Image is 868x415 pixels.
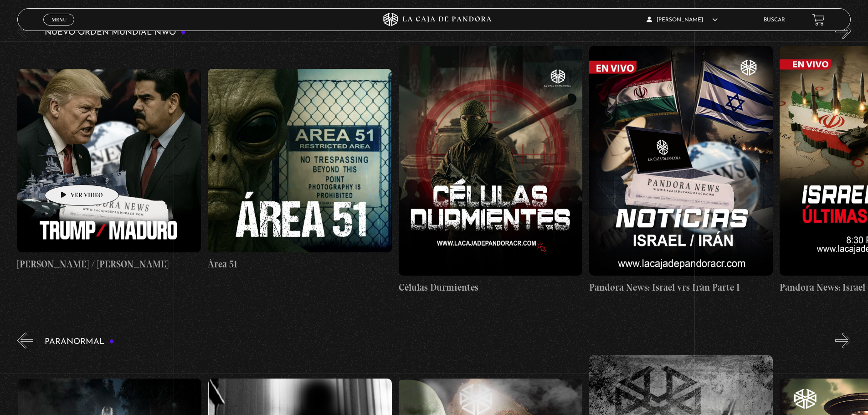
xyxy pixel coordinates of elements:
[51,17,67,22] span: Menu
[17,333,33,348] button: Previous
[835,23,851,39] button: Next
[17,257,201,272] h4: [PERSON_NAME] / [PERSON_NAME]
[835,333,851,348] button: Next
[208,257,391,272] h4: Área 51
[764,17,785,23] a: Buscar
[45,28,186,37] h3: Nuevo Orden Mundial NWO
[17,46,201,295] a: [PERSON_NAME] / [PERSON_NAME]
[48,25,70,31] span: Cerrar
[45,338,114,346] h3: Paranormal
[399,280,582,295] h4: Células Durmientes
[589,46,773,295] a: Pandora News: Israel vrs Irán Parte I
[208,46,391,295] a: Área 51
[647,17,718,23] span: [PERSON_NAME]
[399,46,582,295] a: Células Durmientes
[812,14,825,26] a: View your shopping cart
[17,23,33,39] button: Previous
[589,280,773,295] h4: Pandora News: Israel vrs Irán Parte I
